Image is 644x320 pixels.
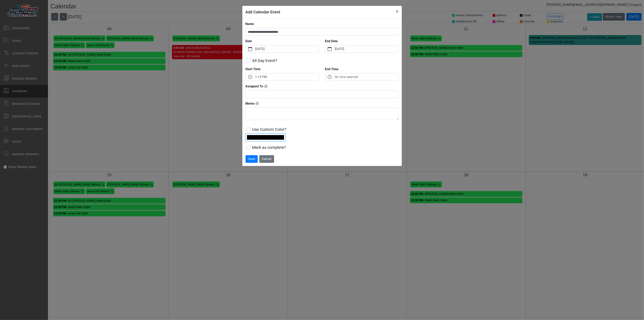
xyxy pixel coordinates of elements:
[246,67,261,71] strong: Start Time
[393,6,402,17] button: Close
[325,73,334,81] button: clock
[255,102,259,106] span: Notes or Instructions for date - ex. 'Date was rescheduled by vendor'
[328,75,332,79] svg: clock
[246,39,252,43] strong: Date
[246,73,255,81] button: clock
[246,45,255,53] button: calendar
[252,58,277,64] label: All Day Event?
[325,39,338,43] strong: End Date
[246,155,258,163] button: Save
[248,157,255,161] span: Save
[325,45,334,53] button: calendar
[248,75,252,79] svg: clock
[255,45,319,53] label: [DATE]
[259,155,274,163] button: Cancel
[246,102,255,105] strong: Memo
[252,126,286,132] label: Use Custom Color?
[246,22,254,26] strong: Name
[252,144,286,150] label: Mark as complete?
[246,9,281,15] h5: Add Calendar Event
[248,47,252,51] svg: calendar
[255,73,319,81] label: 1:15 PM
[328,47,332,51] svg: calendar
[246,84,263,88] strong: Assigned To
[325,67,339,71] strong: End Time
[334,73,398,81] label: No time selected
[334,45,398,53] label: [DATE]
[264,84,268,88] span: Track who this date is assigned to this date - delviery driver, install crew, etc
